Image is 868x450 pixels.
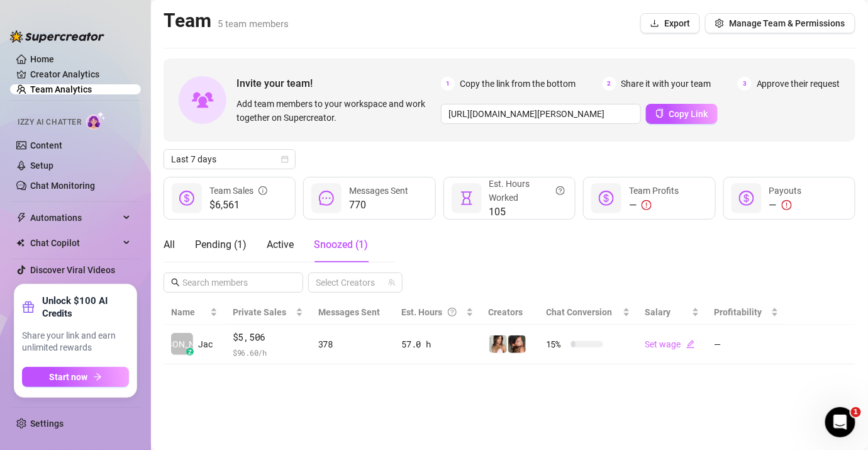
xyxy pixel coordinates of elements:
span: download [650,19,659,28]
div: — [769,198,802,213]
img: Donna [489,335,507,353]
span: copy [655,109,664,118]
span: Team Profits [629,186,679,196]
span: arrow-right [93,373,102,381]
div: Est. Hours Worked [489,177,565,205]
a: Team Analytics [30,84,92,94]
span: 2 [603,77,616,91]
button: Manage Team & Permissions [705,13,855,33]
span: $5,506 [233,330,303,345]
span: setting [715,19,724,28]
span: dollar-circle [179,191,194,206]
span: 5 team members [218,18,289,30]
span: hourglass [459,191,474,206]
div: 57.0 h [402,337,474,351]
a: Setup [30,160,53,171]
span: [PERSON_NAME] [148,337,216,351]
span: Manage Team & Permissions [729,18,845,28]
span: Share your link and earn unlimited rewards [22,330,129,354]
img: AI Chatter [86,111,106,130]
span: Start now [50,372,88,382]
a: Settings [30,419,64,429]
span: 770 [349,198,408,213]
span: message [319,191,334,206]
span: edit [686,340,695,349]
span: $6,561 [209,198,267,213]
div: Team Sales [209,184,267,198]
div: Pending ( 1 ) [195,237,247,252]
span: 105 [489,205,565,220]
span: dollar-circle [739,191,754,206]
span: Share it with your team [621,77,711,91]
a: Set wageedit [645,339,695,349]
div: z [186,348,194,356]
span: search [171,278,180,287]
div: All [164,237,175,252]
th: Name [164,300,225,325]
span: Messages Sent [318,307,380,317]
span: Private Sales [233,307,286,317]
span: Profitability [715,307,762,317]
span: Messages Sent [349,186,408,196]
iframe: Intercom live chat [825,407,855,437]
img: Donna [508,335,526,353]
span: Copy the link from the bottom [460,77,576,91]
span: Active [267,239,294,250]
span: Last 7 days [171,150,288,169]
button: Export [640,13,700,33]
th: Creators [481,300,538,325]
span: exclamation-circle [642,200,652,210]
a: Chat Monitoring [30,181,95,191]
span: Add team members to your workspace and work together on Supercreator. [236,97,436,125]
span: Export [664,18,690,28]
span: exclamation-circle [782,200,792,210]
span: question-circle [556,177,565,205]
input: Search members [182,276,286,290]
a: Content [30,140,62,150]
td: — [707,325,786,364]
span: 1 [851,407,861,417]
a: Creator Analytics [30,64,131,84]
span: Izzy AI Chatter [18,116,81,128]
a: Discover Viral Videos [30,265,115,275]
span: gift [22,301,35,313]
button: Start nowarrow-right [22,367,129,387]
span: Approve their request [757,77,840,91]
button: Copy Link [646,104,718,124]
a: Home [30,54,54,64]
img: logo-BBDzfeDw.svg [10,30,104,43]
div: — [629,198,679,213]
div: Est. Hours [402,305,464,319]
span: 1 [441,77,455,91]
span: Name [171,305,208,319]
span: question-circle [448,305,457,319]
span: Payouts [769,186,802,196]
span: thunderbolt [16,213,26,223]
span: 15 % [546,337,566,351]
span: Chat Copilot [30,233,120,253]
span: Jac [198,337,213,351]
strong: Unlock $100 AI Credits [42,295,129,320]
span: Copy Link [669,109,708,119]
span: info-circle [259,184,267,198]
span: Chat Conversion [546,307,612,317]
img: Chat Copilot [16,239,25,247]
span: $ 96.60 /h [233,346,303,359]
span: 3 [738,77,752,91]
span: dollar-circle [599,191,614,206]
span: Snoozed ( 1 ) [314,239,368,250]
span: Invite your team! [236,76,441,91]
h2: Team [164,9,289,33]
span: calendar [281,155,289,163]
span: Salary [645,307,671,317]
span: team [388,279,396,286]
div: 378 [318,337,387,351]
span: Automations [30,208,120,228]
